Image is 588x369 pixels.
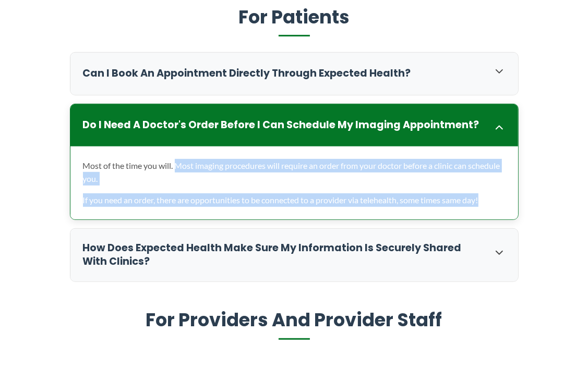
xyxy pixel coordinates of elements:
[70,104,518,146] div: Do I need a doctor's order before I can schedule my imaging appointment?
[83,159,506,186] p: Most of the time you will. Most imaging procedures will require an order from your doctor before ...
[70,5,519,37] h2: For Patients
[83,241,483,269] h3: How does Expected Health make sure my information is securely shared with clinics?
[83,118,483,132] h3: Do I need a doctor's order before I can schedule my imaging appointment?
[70,229,518,282] div: How does Expected Health make sure my information is securely shared with clinics?
[83,193,506,207] p: If you need an order, there are opportunities to be connected to a provider via telehealth, some ...
[83,67,483,81] h3: Can I book an appointment directly through Expected Health?
[70,53,518,95] div: Can I book an appointment directly through Expected Health?
[70,308,519,340] h2: For Providers And Provider Staff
